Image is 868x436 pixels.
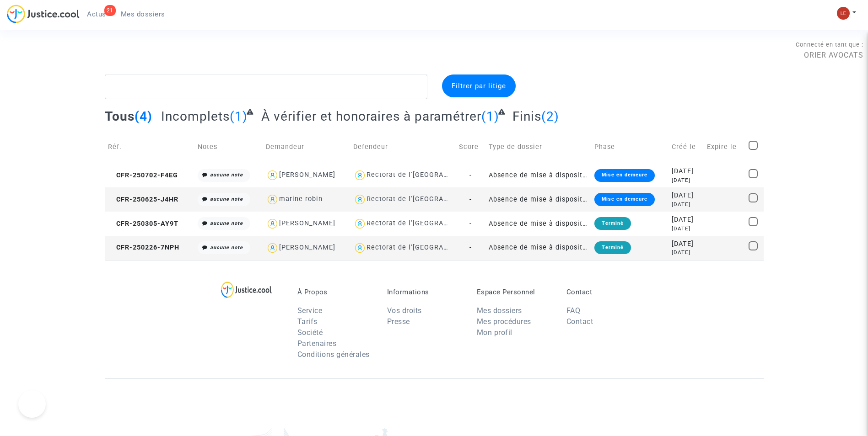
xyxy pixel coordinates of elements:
div: Mise en demeure [594,169,655,182]
img: icon-user.svg [266,169,279,182]
a: Conditions générales [297,350,370,359]
p: Informations [387,288,463,296]
img: icon-user.svg [353,241,367,255]
a: Mes procédures [477,317,531,326]
span: (1) [481,109,499,124]
td: Absence de mise à disposition d'AESH [485,212,591,236]
div: Terminé [594,217,631,230]
div: marine robin [279,195,323,203]
div: Rectorat de l'[GEOGRAPHIC_DATA] [367,244,483,251]
i: aucune note [210,220,243,226]
td: Réf. [105,131,194,163]
div: [DATE] [672,239,701,249]
a: Mes dossiers [477,306,522,315]
span: Incomplets [161,109,230,124]
p: Contact [566,288,642,296]
img: 7d989c7df380ac848c7da5f314e8ff03 [837,7,850,20]
span: (2) [541,109,559,124]
div: Terminé [594,241,631,254]
img: icon-user.svg [353,193,367,206]
a: Société [297,328,323,337]
img: icon-user.svg [266,193,279,206]
span: À vérifier et honoraires à paramétrer [261,109,481,124]
span: Finis [512,109,541,124]
td: Absence de mise à disposition d'AESH [485,163,591,187]
div: [DATE] [672,191,701,201]
span: CFR-250305-AY9T [108,220,178,228]
a: Presse [387,317,410,326]
a: Mes dossiers [113,7,173,21]
div: [DATE] [672,225,701,233]
div: [PERSON_NAME] [279,219,335,227]
i: aucune note [210,245,243,250]
iframe: Help Scout Beacon - Open [18,390,46,418]
span: Mes dossiers [121,10,165,18]
td: Créé le [669,131,704,163]
span: Tous [105,109,135,124]
img: logo-lg.svg [221,282,272,298]
span: CFR-250702-F4EG [108,171,178,179]
div: [DATE] [672,215,701,225]
i: aucune note [210,172,243,178]
div: 21 [104,5,116,16]
span: CFR-250226-7NPH [108,244,179,251]
td: Type de dossier [485,131,591,163]
span: Filtrer par litige [452,82,506,90]
a: 21Actus [80,7,113,21]
span: Connecté en tant que : [796,41,863,48]
td: Absence de mise à disposition d'AESH [485,187,591,212]
span: - [469,244,472,251]
div: [DATE] [672,166,701,176]
span: - [469,171,472,179]
span: CFR-250625-J4HR [108,196,178,203]
td: Demandeur [263,131,350,163]
img: jc-logo.svg [7,5,80,23]
div: Rectorat de l'[GEOGRAPHIC_DATA] [367,195,483,203]
span: (1) [230,109,248,124]
i: aucune note [210,196,243,202]
td: Absence de mise à disposition d'AESH [485,236,591,260]
a: Contact [566,317,593,326]
span: - [469,220,472,228]
span: Actus [87,10,106,18]
img: icon-user.svg [266,241,279,255]
div: Mise en demeure [594,193,655,206]
td: Notes [194,131,263,163]
img: icon-user.svg [266,217,279,230]
td: Phase [591,131,669,163]
a: FAQ [566,306,581,315]
a: Vos droits [387,306,422,315]
p: À Propos [297,288,373,296]
td: Defendeur [350,131,456,163]
a: Tarifs [297,317,318,326]
div: [DATE] [672,176,701,184]
div: Rectorat de l'[GEOGRAPHIC_DATA] ([GEOGRAPHIC_DATA]-[GEOGRAPHIC_DATA]) [367,219,634,227]
a: Mon profil [477,328,512,337]
img: icon-user.svg [353,169,367,182]
a: Service [297,306,323,315]
div: Rectorat de l'[GEOGRAPHIC_DATA] [367,171,483,179]
td: Expire le [704,131,745,163]
div: [DATE] [672,201,701,208]
span: - [469,196,472,203]
td: Score [456,131,486,163]
div: [PERSON_NAME] [279,244,335,251]
a: Partenaires [297,339,337,348]
span: (4) [135,109,152,124]
div: [DATE] [672,249,701,256]
img: icon-user.svg [353,217,367,230]
p: Espace Personnel [477,288,553,296]
div: [PERSON_NAME] [279,171,335,179]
